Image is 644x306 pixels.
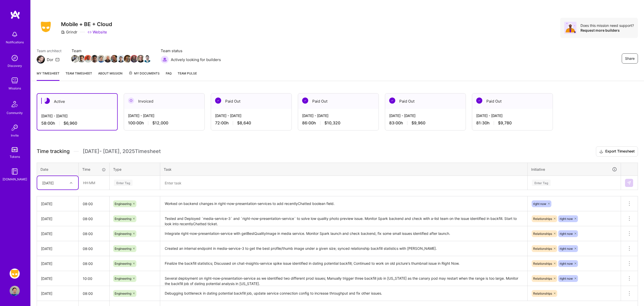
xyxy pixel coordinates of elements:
span: Relationships [533,277,552,280]
span: right now [560,247,573,251]
a: Team Member Avatar [72,54,78,63]
img: guide book [10,166,20,177]
div: [DATE] [42,180,54,185]
span: Team architect [37,48,61,53]
input: HH:MM [79,287,109,300]
span: $9,780 [498,120,512,126]
a: Team Member Avatar [111,54,118,63]
a: Team Member Avatar [91,54,98,63]
textarea: Created an internal endpoint in media-service-3 to get the best profile/thumb image under a given... [161,242,527,256]
div: Paid Out [211,93,292,109]
span: right now [560,217,573,221]
span: right now [560,262,573,265]
div: Enter Tag [114,179,133,187]
img: Paid Out [476,98,482,104]
a: About Mission [98,71,122,81]
span: Relationships [533,247,552,251]
span: right now [560,277,573,280]
div: 100:00 h [128,120,200,126]
div: Initiative [531,166,617,172]
span: My Documents [129,71,160,76]
th: Task [160,163,528,176]
div: Time [82,167,106,172]
img: Avatar [564,22,576,34]
span: Engineering [115,292,131,295]
a: My Documents [129,71,160,81]
img: Submit [627,181,631,185]
div: [DATE] - [DATE] [389,113,462,118]
div: Enter Tag [532,179,551,187]
div: [DATE] [41,216,74,221]
div: Active [37,94,117,109]
textarea: Finalize the backfill statistics; Discussed on chat-insights-service spike issue identified in da... [161,257,527,271]
span: Team [72,48,151,53]
div: [DATE] [41,276,74,281]
img: Actively looking for builders [161,55,169,64]
input: HH:MM [79,197,109,211]
span: Engineering [115,217,131,221]
span: Relationships [533,217,552,221]
div: Invite [11,133,19,138]
img: Team Member Avatar [78,55,85,63]
div: [DATE] - [DATE] [476,113,549,118]
a: Team Member Avatar [118,54,124,63]
i: icon Chevron [70,182,72,184]
img: Company Logo [37,20,55,34]
a: Team Pulse [178,71,197,81]
div: Paid Out [385,93,466,109]
input: HH:MM [79,212,109,225]
input: HH:MM [79,227,109,240]
span: $8,640 [237,120,251,126]
img: Team Member Avatar [84,55,92,63]
span: Team Pulse [178,71,197,75]
a: Grindr: Mobile + BE + Cloud [8,269,21,279]
img: Paid Out [215,98,221,104]
a: User Avatar [8,286,21,296]
div: 72:00 h [215,120,287,126]
span: Relationships [533,232,552,236]
span: $12,000 [152,120,168,126]
img: bell [10,29,20,40]
div: Tokens [10,154,20,159]
div: 81:30 h [476,120,549,126]
input: HH:MM [79,242,109,255]
textarea: Debugging bottleneck in dating potential backfill job, update service connection config to increa... [161,286,527,300]
img: Team Member Avatar [143,55,151,63]
div: Paid Out [298,93,379,109]
a: Team Member Avatar [137,54,144,63]
img: Paid Out [302,98,308,104]
div: [DATE] - [DATE] [302,113,375,118]
span: Relationships [533,292,552,295]
span: $10,320 [324,120,340,126]
span: Engineering [115,202,131,206]
span: $9,960 [411,120,425,126]
img: Active [44,98,50,104]
div: [DATE] [41,201,74,206]
div: Does this mission need support? [580,23,634,28]
img: logo [10,10,20,19]
button: Share [622,53,638,64]
div: Notifications [6,40,24,45]
a: Team timesheet [66,71,92,81]
img: Team Member Avatar [111,55,118,63]
th: Type [110,163,160,176]
img: teamwork [10,75,20,86]
img: Paid Out [389,98,395,104]
a: Team Member Avatar [124,54,131,63]
span: Engineering [115,262,131,265]
a: Team Member Avatar [144,54,151,63]
span: right now [560,232,573,236]
img: Team Member Avatar [130,55,138,63]
span: Actively looking for builders [171,57,221,62]
a: Team Member Avatar [131,54,137,63]
img: Invoiced [128,98,134,104]
a: Website [88,29,107,35]
div: [DATE] - [DATE] [128,113,200,118]
div: Grindr [61,29,77,35]
div: Invoiced [124,93,204,109]
div: Discovery [8,63,22,68]
img: Grindr: Mobile + BE + Cloud [10,269,20,279]
img: User Avatar [10,286,20,296]
button: Export Timesheet [596,146,638,157]
h3: Mobile + BE + Cloud [61,21,112,27]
